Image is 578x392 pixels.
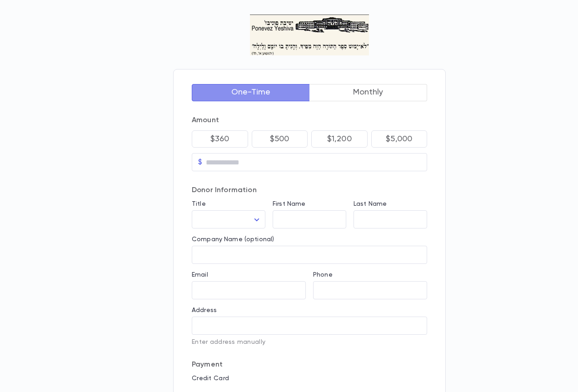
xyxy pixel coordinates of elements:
[192,116,427,125] p: Amount
[327,134,352,144] p: $1,200
[313,271,333,278] label: Phone
[371,130,428,148] button: $5,000
[192,186,427,195] p: Donor Information
[198,158,202,167] p: $
[252,130,308,148] button: $500
[192,84,310,101] button: One-Time
[273,200,305,208] label: First Name
[270,134,289,144] p: $500
[192,360,427,369] p: Payment
[386,134,412,144] p: $5,000
[192,200,206,208] label: Title
[192,236,274,243] label: Company Name (optional)
[192,130,248,148] button: $360
[192,375,427,382] p: Credit Card
[192,271,208,278] label: Email
[309,84,428,101] button: Monthly
[210,134,229,144] p: $360
[250,15,369,55] img: Logo
[192,211,265,228] div: ​
[311,130,368,148] button: $1,200
[192,338,427,346] p: Enter address manually
[354,200,387,208] label: Last Name
[192,307,217,314] label: Address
